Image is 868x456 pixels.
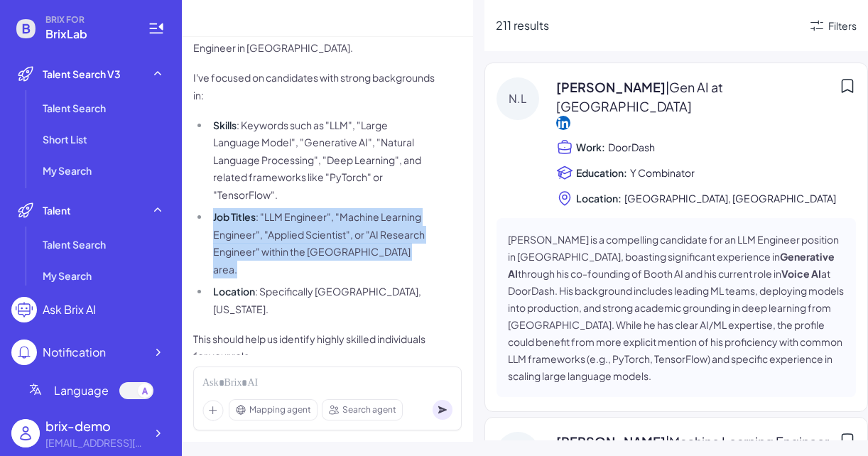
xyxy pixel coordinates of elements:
strong: Job Titles [213,210,256,223]
span: Talent Search V3 [43,67,121,81]
p: [PERSON_NAME] is a compelling candidate for an LLM Engineer position in [GEOGRAPHIC_DATA], boasti... [508,231,845,384]
strong: Skills [213,119,237,131]
span: 211 results [496,18,549,33]
li: : "LLM Engineer", "Machine Learning Engineer", "Applied Scientist", or "AI Research Engineer" wit... [210,208,435,278]
div: Filters [828,18,857,33]
span: DoorDash [608,139,656,156]
img: user_logo.png [11,419,40,447]
span: Location: [576,191,622,205]
div: brix-demo@brix.com [45,435,145,450]
span: Language [54,382,109,399]
span: My Search [43,163,92,178]
span: Talent Search [43,237,106,251]
strong: Location [213,285,255,298]
li: : Specifically [GEOGRAPHIC_DATA], [US_STATE]. [210,283,435,317]
span: Y Combinator [630,164,695,181]
div: Notification [43,344,106,361]
span: Work: [576,140,605,154]
span: Short List [43,132,87,146]
span: Talent [43,203,71,217]
span: BRIX FOR [45,14,131,26]
li: : Keywords such as "LLM", "Large Language Model", "Generative AI", "Natural Language Processing",... [210,116,435,204]
p: I've set up the search filters to find a top LLM Engineer in [GEOGRAPHIC_DATA]. [193,22,435,57]
span: [PERSON_NAME] [556,77,833,116]
strong: Voice AI [781,267,821,280]
span: My Search [43,268,92,283]
span: Mapping agent [249,403,311,416]
div: brix-demo [45,416,145,435]
span: Search agent [342,403,396,416]
div: Ask Brix AI [43,301,96,318]
p: I've focused on candidates with strong backgrounds in: [193,69,435,104]
span: Talent Search [43,101,106,115]
p: This should help us identify highly skilled individuals for your role. [193,330,435,365]
span: BrixLab [45,26,131,43]
div: N.L [497,77,539,120]
span: [GEOGRAPHIC_DATA], [GEOGRAPHIC_DATA] [624,190,836,207]
span: Education: [576,165,627,180]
